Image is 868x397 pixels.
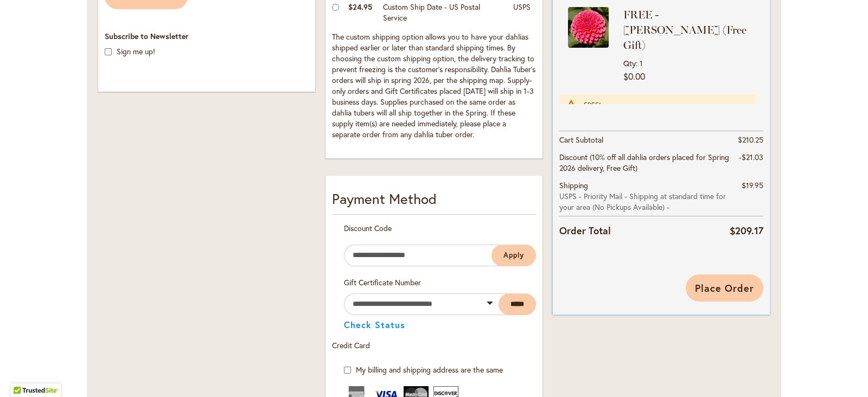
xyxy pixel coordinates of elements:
[492,245,536,266] button: Apply
[332,340,370,350] span: Credit Card
[332,189,536,215] div: Payment Method
[356,364,503,375] span: My billing and shipping address are the same
[623,71,645,82] span: $0.00
[559,152,729,173] span: Discount (10% off all dahlia orders placed for Spring 2026 delivery, Free Gift)
[568,7,609,48] img: REBECCA LYNN (Free Gift)
[8,358,39,389] iframe: Launch Accessibility Center
[640,58,643,68] span: 1
[730,224,763,237] span: $209.17
[117,46,155,56] label: Sign me up!
[686,274,763,302] button: Place Order
[584,101,744,110] div: FREE!
[559,222,611,238] strong: Order Total
[742,180,763,190] span: $19.95
[559,180,588,190] span: Shipping
[344,277,421,287] span: Gift Certificate Number
[348,2,372,12] span: $24.95
[332,29,536,145] td: The custom shipping option allows you to have your dahlias shipped earlier or later than standard...
[344,223,392,233] span: Discount Code
[695,281,754,294] span: Place Order
[739,152,763,162] span: -$21.03
[344,321,405,329] button: Check Status
[503,251,524,260] span: Apply
[559,191,730,213] span: USPS - Priority Mail - Shipping at standard time for your area (No Pickups Available) -
[738,135,763,145] span: $210.25
[623,58,636,68] span: Qty
[559,131,730,149] th: Cart Subtotal
[105,31,188,41] span: Subscribe to Newsletter
[623,7,752,53] strong: FREE - [PERSON_NAME] (Free Gift)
